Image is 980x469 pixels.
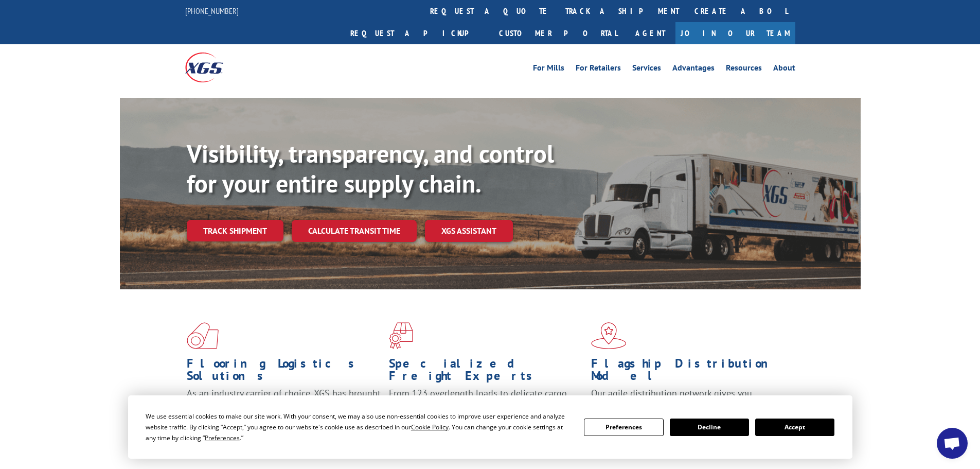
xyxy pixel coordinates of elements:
[128,395,852,459] div: Cookie Consent Prompt
[576,64,621,75] a: For Retailers
[591,322,627,349] img: xgs-icon-flagship-distribution-model-red
[755,419,834,436] button: Accept
[343,22,491,44] a: Request a pickup
[187,357,381,387] h1: Flooring Logistics Solutions
[389,322,413,349] img: xgs-icon-focused-on-flooring-red
[591,387,780,411] span: Our agile distribution network gives you nationwide inventory management on demand.
[187,137,554,199] b: Visibility, transparency, and control for your entire supply chain.
[584,419,663,436] button: Preferences
[726,64,762,75] a: Resources
[672,64,715,75] a: Advantages
[625,22,675,44] a: Agent
[632,64,661,75] a: Services
[187,220,283,241] a: Track shipment
[773,64,795,75] a: About
[670,419,749,436] button: Decline
[533,64,564,75] a: For Mills
[185,6,239,16] a: [PHONE_NUMBER]
[389,387,583,433] p: From 123 overlength loads to delicate cargo, our experienced staff knows the best way to move you...
[146,411,572,443] div: We use essential cookies to make our site work. With your consent, we may also use non-essential ...
[937,428,968,459] a: Open chat
[591,357,786,387] h1: Flagship Distribution Model
[292,220,417,242] a: Calculate transit time
[205,433,240,442] span: Preferences
[389,357,583,387] h1: Specialized Freight Experts
[425,220,513,242] a: XGS ASSISTANT
[675,22,795,44] a: Join Our Team
[187,322,219,349] img: xgs-icon-total-supply-chain-intelligence-red
[491,22,625,44] a: Customer Portal
[411,423,449,431] span: Cookie Policy
[187,387,381,424] span: As an industry carrier of choice, XGS has brought innovation and dedication to flooring logistics...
